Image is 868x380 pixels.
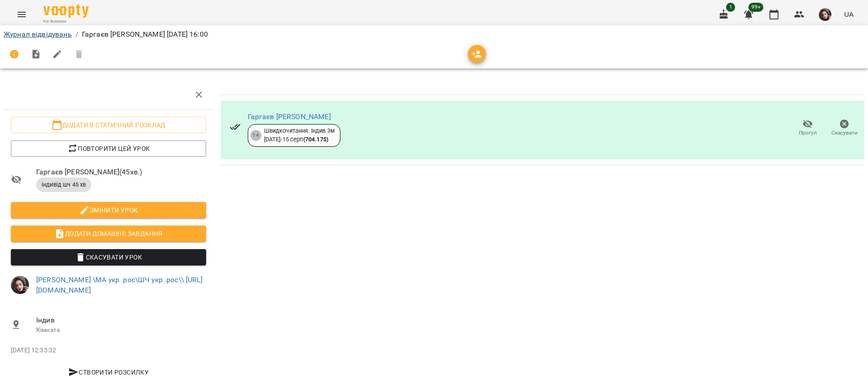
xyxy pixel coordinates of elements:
[4,30,72,38] a: Журнал відвідувань
[11,276,29,294] img: 415cf204168fa55e927162f296ff3726.jpg
[831,129,858,137] span: Скасувати
[250,130,261,141] div: 14
[36,167,206,178] span: Гаргаєв [PERSON_NAME] ( 45 хв. )
[726,3,735,12] span: 1
[43,19,89,24] span: For Business
[18,228,199,239] span: Додати домашнє завдання
[11,117,206,133] button: Додати в статичний розклад
[11,4,33,25] button: Menu
[264,127,335,144] div: Швидкочитання: Індив 3м [DATE] - 15 серп
[18,143,199,154] span: Повторити цей урок
[826,115,863,141] button: Скасувати
[36,326,206,335] p: Кімната
[11,226,206,242] button: Додати домашнє завдання
[36,181,91,189] span: індивід шч 45 хв
[819,8,831,21] img: 415cf204168fa55e927162f296ff3726.jpg
[844,10,854,19] span: UA
[43,5,89,18] img: Voopty Logo
[14,367,203,378] span: Створити розсилку
[303,136,328,143] b: ( 704.17 $ )
[36,275,203,295] a: [PERSON_NAME] \МА укр .рос\ШЧ укр .рос\\ [URL][DOMAIN_NAME]
[11,140,206,157] button: Повторити цей урок
[840,6,857,23] button: UA
[36,315,206,326] span: Індив
[11,249,206,265] button: Скасувати Урок
[18,205,199,216] span: Змінити урок
[11,346,206,355] p: [DATE] 12:33:32
[82,29,208,40] p: Гаргаєв [PERSON_NAME] [DATE] 16:00
[789,115,826,141] button: Прогул
[18,120,199,130] span: Додати в статичний розклад
[11,202,206,218] button: Змінити урок
[749,3,764,12] span: 99+
[4,29,864,40] nav: breadcrumb
[248,112,331,121] a: Гаргаєв [PERSON_NAME]
[799,129,817,137] span: Прогул
[18,252,199,263] span: Скасувати Урок
[75,29,78,40] li: /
